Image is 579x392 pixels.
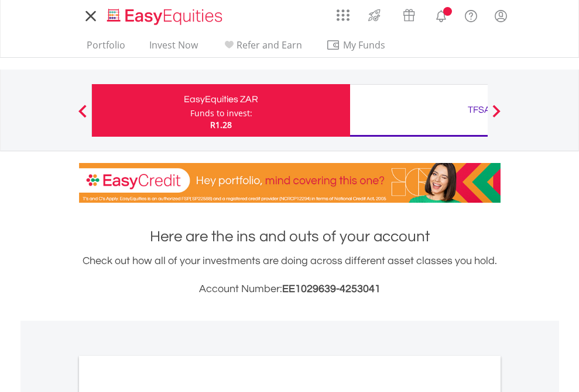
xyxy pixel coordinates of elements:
button: Next [485,110,508,122]
a: Home page [102,3,227,26]
a: Vouchers [392,3,426,25]
a: Refer and Earn [217,39,307,57]
a: My Profile [486,3,516,29]
img: EasyEquities_Logo.png [105,7,227,26]
h1: Here are the ins and outs of your account [79,226,501,247]
a: Portfolio [82,39,130,57]
a: Notifications [426,3,456,26]
img: vouchers-v2.svg [399,6,419,25]
div: Funds to invest: [190,107,252,119]
a: FAQ's and Support [456,3,486,26]
span: Refer and Earn [237,39,302,51]
h3: Account Number: [79,281,501,297]
div: EasyEquities ZAR [99,91,343,107]
img: grid-menu-icon.svg [337,9,350,22]
a: AppsGrid [329,3,357,22]
div: Check out how all of your investments are doing across different asset classes you hold. [79,253,501,297]
img: EasyCredit Promotion Banner [79,163,501,203]
span: My Funds [326,37,403,53]
span: EE1029639-4253041 [282,283,381,294]
button: Previous [71,110,94,122]
a: Invest Now [145,39,203,57]
img: thrive-v2.svg [365,6,384,25]
span: R1.28 [210,119,232,130]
